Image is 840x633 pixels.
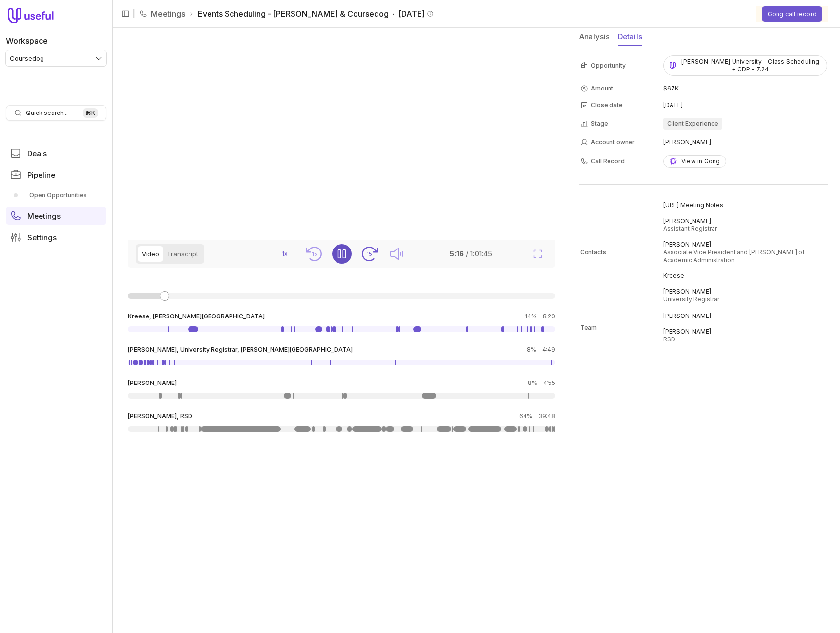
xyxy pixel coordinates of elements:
[359,244,379,264] button: Seek forward 15 seconds
[312,250,317,257] text: 15
[527,346,555,354] div: 8%
[151,8,185,20] a: Meetings
[133,8,135,20] span: |
[466,249,468,258] span: /
[663,295,719,303] span: University Registrar
[543,379,555,386] time: 4:55
[6,35,48,46] label: Workspace
[663,81,827,96] td: $67K
[163,246,202,262] button: Transcript
[198,8,434,20] span: Events Scheduling - [PERSON_NAME] & Coursedog
[663,135,827,150] td: [PERSON_NAME]
[580,249,606,256] span: Contacts
[519,412,555,420] div: 64%
[663,202,827,209] span: [URL] Meeting Notes
[6,187,106,203] a: Open Opportunities
[449,249,464,258] time: 5:16
[399,8,425,20] time: [DATE]
[663,288,827,295] span: [PERSON_NAME]
[580,324,597,332] span: Team
[118,6,133,21] button: Collapse sidebar
[305,244,324,264] button: Seek back 15 seconds
[525,313,555,320] div: 14%
[663,241,827,249] span: [PERSON_NAME]
[670,158,720,165] div: View in Gong
[528,379,555,387] div: 8%
[128,412,192,420] span: [PERSON_NAME], RSD
[27,150,47,157] span: Deals
[663,328,827,336] span: [PERSON_NAME]
[128,313,265,320] span: Kreese, [PERSON_NAME][GEOGRAPHIC_DATA]
[663,155,726,168] a: View in Gong
[663,336,675,343] span: RSD
[6,144,106,162] a: Deals
[6,228,106,246] a: Settings
[332,244,352,264] button: Pause
[591,85,613,92] span: Amount
[27,171,55,179] span: Pipeline
[591,101,623,109] span: Close date
[6,187,106,203] div: Pipeline submenu
[138,246,163,262] button: Video
[6,207,106,225] a: Meetings
[591,120,608,128] span: Stage
[663,272,827,280] span: Kreese
[6,166,106,183] a: Pipeline
[591,158,625,165] span: Call Record
[579,28,610,46] button: Analysis
[83,108,98,118] kbd: ⌘ K
[663,312,827,320] span: [PERSON_NAME]
[366,250,372,257] text: 15
[542,346,555,353] time: 4:49
[591,138,635,146] span: Account owner
[663,217,827,225] span: [PERSON_NAME]
[663,249,805,264] span: Associate Vice President and [PERSON_NAME] of Academic Administration
[27,234,57,241] span: Settings
[670,58,821,73] div: [PERSON_NAME] University - Class Scheduling + CDP - 7.24
[663,225,717,232] span: Assistant Registrar
[762,6,822,22] button: Gong call record
[618,28,642,46] button: Details
[663,55,827,76] a: [PERSON_NAME] University - Class Scheduling + CDP - 7.24
[387,244,406,264] button: Mute
[128,379,177,387] span: [PERSON_NAME]
[663,118,722,130] span: Client Experience
[389,8,399,20] span: ·
[27,212,61,220] span: Meetings
[26,109,68,117] span: Quick search...
[273,246,297,261] button: 1x
[528,244,547,264] button: Fullscreen
[128,346,353,354] span: [PERSON_NAME], University Registrar, [PERSON_NAME][GEOGRAPHIC_DATA]
[538,412,555,420] time: 39:48
[591,62,626,69] label: Opportunity
[543,313,555,320] time: 8:20
[470,249,492,258] time: 1:01:45
[663,101,683,109] time: [DATE]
